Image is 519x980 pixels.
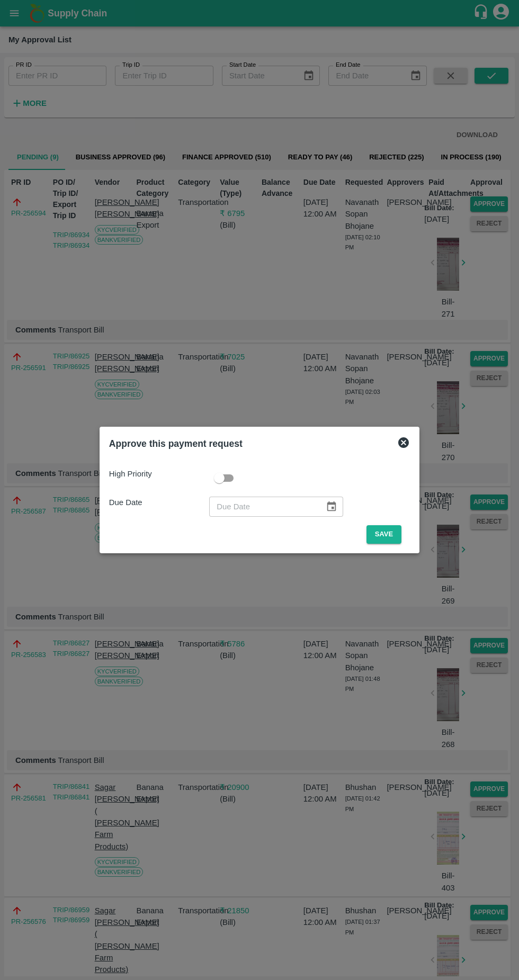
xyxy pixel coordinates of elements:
p: High Priority [109,468,209,480]
input: Due Date [209,497,317,517]
b: Approve this payment request [109,438,243,449]
button: Save [366,525,401,544]
button: Choose date [321,497,342,517]
p: Due Date [109,497,209,508]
